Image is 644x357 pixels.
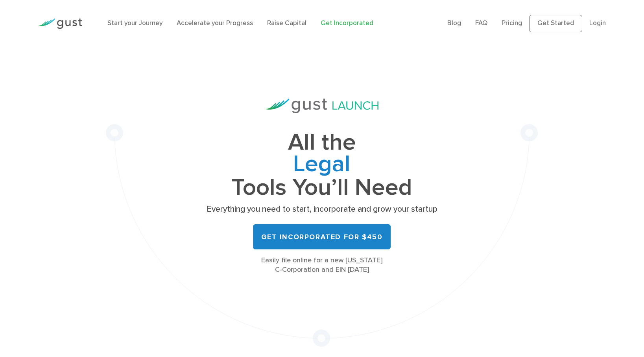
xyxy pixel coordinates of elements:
h1: All the Tools You’ll Need [204,132,440,198]
img: Gust Logo [38,18,82,29]
a: Get Started [529,15,582,32]
div: Easily file online for a new [US_STATE] C-Corporation and EIN [DATE] [204,256,440,275]
a: Login [589,19,606,27]
img: Gust Launch Logo [265,99,378,113]
a: Pricing [502,19,522,27]
a: Blog [447,19,461,27]
a: Get Incorporated [321,19,373,27]
a: Accelerate your Progress [177,19,253,27]
a: FAQ [475,19,487,27]
p: Everything you need to start, incorporate and grow your startup [204,204,440,215]
span: Legal [204,154,440,177]
a: Raise Capital [267,19,306,27]
a: Get Incorporated for $450 [253,224,391,249]
a: Start your Journey [107,19,162,27]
